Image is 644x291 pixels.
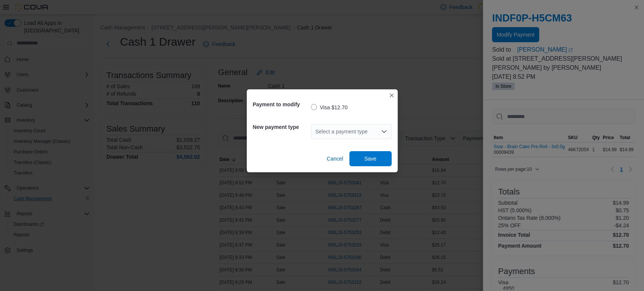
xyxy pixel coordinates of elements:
[349,151,392,166] button: Save
[315,127,316,136] input: Accessible screen reader label
[253,119,309,135] h5: New payment type
[324,151,346,166] button: Cancel
[253,97,309,112] h5: Payment to modify
[387,91,396,100] button: Closes this modal window
[311,103,348,112] label: Visa $12.70
[364,155,377,162] span: Save
[381,129,387,135] button: Open list of options
[327,155,343,162] span: Cancel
